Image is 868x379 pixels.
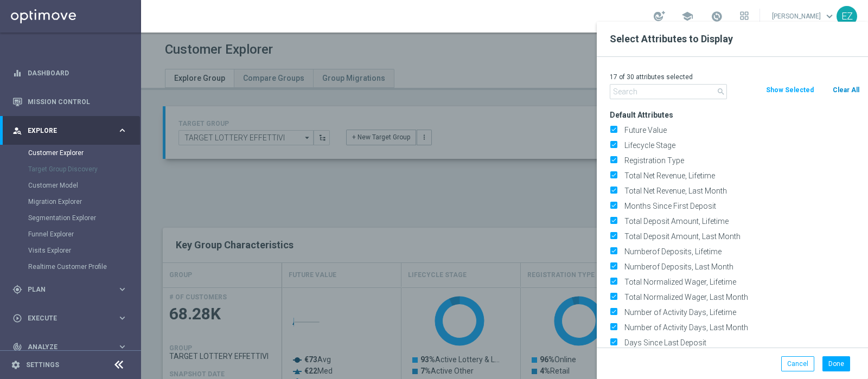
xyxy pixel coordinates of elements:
[12,126,22,136] i: person_search
[11,360,21,370] i: settings
[28,161,140,177] div: Target Group Discovery
[832,84,860,96] button: Clear All
[12,126,128,135] button: person_search Explore keyboard_arrow_right
[117,313,127,323] i: keyboard_arrow_right
[28,214,113,222] a: Segmentation Explorer
[837,6,857,27] div: EZ
[621,125,860,135] label: Future Value
[12,68,22,78] i: equalizer
[621,292,860,302] label: Total Normalized Wager, Last Month
[717,87,725,96] i: search
[771,8,837,24] a: [PERSON_NAME]keyboard_arrow_down
[28,145,140,161] div: Customer Explorer
[621,277,860,287] label: Total Normalized Wager, Lifetime
[822,356,850,371] button: Done
[28,127,117,134] span: Explore
[28,262,113,271] a: Realtime Customer Profile
[621,247,860,256] label: Numberof Deposits, Lifetime
[621,232,860,241] label: Total Deposit Amount, Last Month
[621,156,860,165] label: Registration Type
[621,338,860,348] label: Days Since Last Deposit
[621,140,860,150] label: Lifecycle Stage
[621,201,860,211] label: Months Since First Deposit
[26,362,59,368] a: Settings
[28,210,140,226] div: Segmentation Explorer
[28,242,140,259] div: Visits Explorer
[12,314,128,323] button: play_circle_outline Execute keyboard_arrow_right
[621,216,860,226] label: Total Deposit Amount, Lifetime
[824,10,835,22] span: keyboard_arrow_down
[12,313,117,323] div: Execute
[781,356,814,371] button: Cancel
[117,342,127,352] i: keyboard_arrow_right
[12,342,22,352] i: track_changes
[28,149,113,157] a: Customer Explorer
[621,171,860,181] label: Total Net Revenue, Lifetime
[28,194,140,210] div: Migration Explorer
[12,285,22,294] i: gps_fixed
[610,73,860,81] p: 17 of 30 attributes selected
[621,186,860,196] label: Total Net Revenue, Last Month
[621,262,860,272] label: Numberof Deposits, Last Month
[28,226,140,242] div: Funnel Explorer
[621,323,860,332] label: Number of Activity Days, Last Month
[28,286,117,293] span: Plan
[12,343,128,351] button: track_changes Analyze keyboard_arrow_right
[117,125,127,136] i: keyboard_arrow_right
[681,10,693,22] span: school
[621,307,860,317] label: Number of Activity Days, Lifetime
[12,285,117,294] div: Plan
[12,59,127,87] div: Dashboard
[28,181,113,190] a: Customer Model
[12,126,117,136] div: Explore
[12,98,128,106] button: Mission Control
[765,84,815,96] button: Show Selected
[12,87,127,116] div: Mission Control
[28,344,117,350] span: Analyze
[28,177,140,194] div: Customer Model
[28,197,113,206] a: Migration Explorer
[610,33,855,46] h2: Select Attributes to Display
[28,259,140,275] div: Realtime Customer Profile
[28,315,117,322] span: Execute
[28,230,113,239] a: Funnel Explorer
[12,285,128,294] button: gps_fixed Plan keyboard_arrow_right
[28,59,127,87] a: Dashboard
[12,342,117,352] div: Analyze
[610,84,727,99] input: Search
[117,284,127,294] i: keyboard_arrow_right
[28,87,127,116] a: Mission Control
[610,110,860,120] h3: Default Attributes
[12,69,128,78] button: equalizer Dashboard
[12,313,22,323] i: play_circle_outline
[28,246,113,255] a: Visits Explorer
